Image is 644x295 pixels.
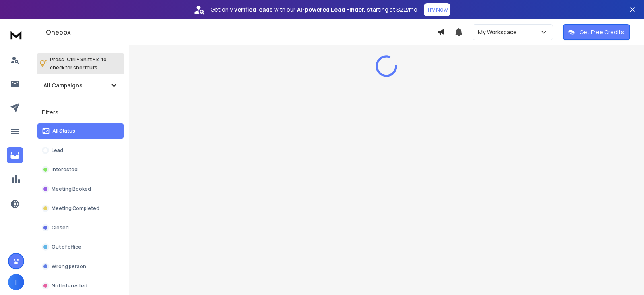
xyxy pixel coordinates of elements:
[478,28,520,36] p: My Workspace
[52,224,69,231] p: Closed
[8,274,24,290] button: T
[37,107,124,118] h3: Filters
[37,123,124,139] button: All Status
[52,166,78,173] p: Interested
[37,278,124,294] button: Not Interested
[426,6,448,14] p: Try Now
[66,55,100,64] span: Ctrl + Shift + k
[52,128,75,134] p: All Status
[50,56,107,72] p: Press to check for shortcuts.
[297,6,365,14] strong: AI-powered Lead Finder,
[580,28,624,36] p: Get Free Credits
[37,239,124,255] button: Out of office
[37,200,124,216] button: Meeting Completed
[211,6,417,14] p: Get only with our starting at $22/mo
[52,186,91,192] p: Meeting Booked
[46,27,437,37] h1: Onebox
[52,205,99,212] p: Meeting Completed
[37,77,124,93] button: All Campaigns
[52,263,86,270] p: Wrong person
[563,24,630,40] button: Get Free Credits
[37,162,124,178] button: Interested
[52,283,87,289] p: Not Interested
[37,258,124,274] button: Wrong person
[424,3,450,16] button: Try Now
[37,142,124,158] button: Lead
[52,244,81,250] p: Out of office
[37,181,124,197] button: Meeting Booked
[234,6,272,14] strong: verified leads
[37,220,124,236] button: Closed
[43,81,83,89] h1: All Campaigns
[8,27,24,42] img: logo
[52,147,63,154] p: Lead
